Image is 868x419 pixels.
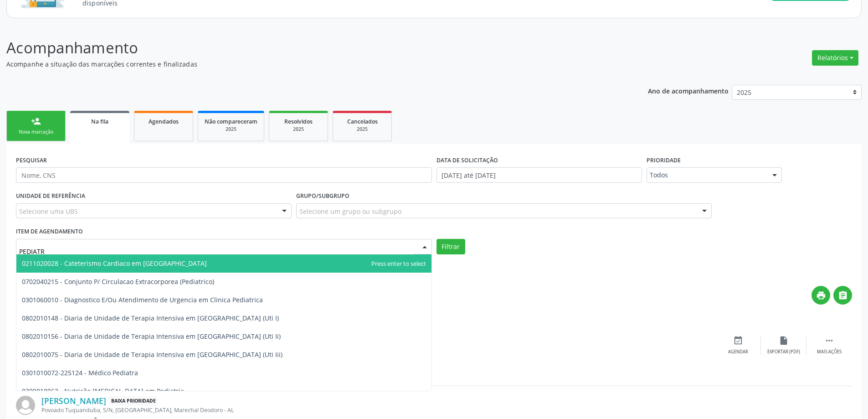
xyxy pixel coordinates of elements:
[13,129,59,135] div: Nova marcação
[22,387,184,395] span: 0309010063 - Nutrição [MEDICAL_DATA] em Pediatria
[22,277,214,286] span: 0702040215 - Conjunto P/ Circulacao Extracorporea (Pediatrico)
[41,406,715,414] div: Povoado Tuquanduba, S/N, [GEOGRAPHIC_DATA], Marechal Deodoro - AL
[109,396,158,406] span: Baixa Prioridade
[779,336,789,346] i: insert_drive_file
[767,349,800,355] div: Exportar (PDF)
[22,314,279,322] span: 0802010148 - Diaria de Unidade de Terapia Intensiva em [GEOGRAPHIC_DATA] (Uti I)
[733,336,743,346] i: event_available
[6,36,605,59] p: Acompanhamento
[22,295,263,304] span: 0301060010 - Diagnostico E/Ou Atendimento de Urgencia em Clinica Pediatrica
[22,368,138,377] span: 0301010072-225124 - Médico Pediatra
[296,189,349,203] label: Grupo/Subgrupo
[347,118,378,125] span: Cancelados
[339,126,385,133] div: 2025
[41,396,106,406] a: [PERSON_NAME]
[22,350,282,359] span: 0802010075 - Diaria de Unidade de Terapia Intensiva em [GEOGRAPHIC_DATA] (Uti Iii)
[205,126,257,133] div: 2025
[833,286,852,305] button: 
[149,118,179,125] span: Agendados
[6,59,605,69] p: Acompanhe a situação das marcações correntes e finalizadas
[16,153,47,167] label: PESQUISAR
[19,207,78,216] span: Selecione uma UBS
[647,153,681,167] label: Prioridade
[22,259,207,268] span: 0211020028 - Cateterismo Cardiaco em [GEOGRAPHIC_DATA]
[299,207,401,216] span: Selecione um grupo ou subgrupo
[824,336,834,346] i: 
[650,171,763,180] span: Todos
[284,118,313,125] span: Resolvidos
[276,126,321,133] div: 2025
[22,332,281,341] span: 0802010156 - Diaria de Unidade de Terapia Intensiva em [GEOGRAPHIC_DATA] (Uti Ii)
[816,290,826,300] i: print
[812,286,830,305] button: print
[437,167,642,183] input: Selecione um intervalo
[437,153,498,167] label: DATA DE SOLICITAÇÃO
[838,290,848,300] i: 
[812,50,858,66] button: Relatórios
[16,189,85,203] label: UNIDADE DE REFERÊNCIA
[648,85,729,96] p: Ano de acompanhamento
[31,116,41,126] div: person_add
[91,118,108,125] span: Na fila
[205,118,257,125] span: Não compareceram
[817,349,842,355] div: Mais ações
[16,167,432,183] input: Nome, CNS
[728,349,748,355] div: Agendar
[19,242,413,260] input: Selecionar procedimento
[16,225,83,239] label: Item de agendamento
[437,239,465,254] button: Filtrar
